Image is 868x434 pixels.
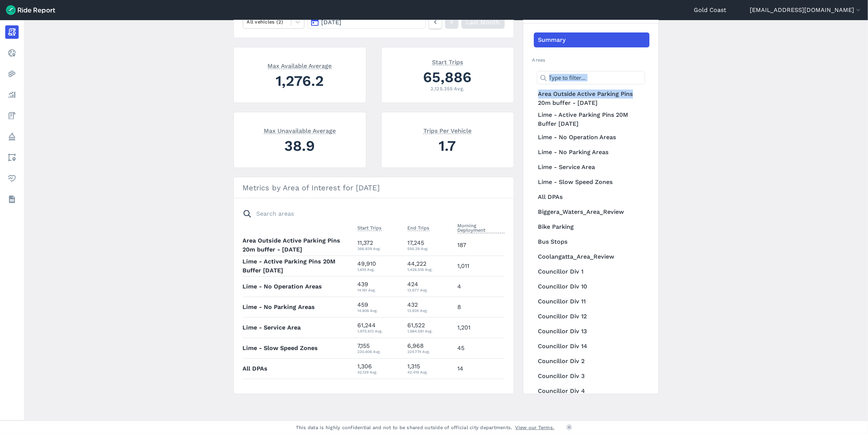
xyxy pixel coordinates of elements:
[321,19,341,26] span: [DATE]
[408,300,452,314] div: 432
[534,339,649,354] a: Councillor Div 14
[408,341,452,355] div: 6,968
[455,358,505,379] td: 14
[750,6,862,15] button: [EMAIL_ADDRESS][DOMAIN_NAME]
[358,259,402,273] div: 49,910
[358,348,402,355] div: 230.806 Avg.
[6,5,55,15] img: Ride Report
[408,321,452,334] div: 61,522
[455,379,505,399] td: 7
[358,369,402,375] div: 42.129 Avg.
[534,190,649,204] a: All DPAs
[5,193,19,206] a: Datasets
[534,309,649,324] a: Councillor Div 12
[358,362,402,375] div: 1,306
[455,256,505,276] td: 1,011
[408,245,452,252] div: 556.29 Avg.
[408,369,452,375] div: 42.419 Avg.
[408,266,452,273] div: 1,426.516 Avg.
[455,317,505,338] td: 1,201
[358,266,402,273] div: 1,610 Avg.
[5,130,19,143] a: Policy
[432,58,463,65] span: Start Trips
[534,145,649,160] a: Lime - No Parking Areas
[408,287,452,293] div: 13.677 Avg.
[534,88,649,109] a: Area Outside Active Parking Pins 20m buffer - [DATE]
[408,328,452,334] div: 1,984.581 Avg.
[5,67,19,81] a: Heatmaps
[358,287,402,293] div: 14.161 Avg.
[391,135,505,156] div: 1.7
[5,151,19,164] a: Areas
[234,177,514,198] h3: Metrics by Area of Interest for [DATE]
[534,204,649,219] a: Biggera_Waters_Area_Review
[534,175,649,190] a: Lime - Slow Speed Zones
[243,338,355,358] th: Lime - Slow Speed Zones
[534,279,649,294] a: Councillor Div 10
[534,109,649,130] a: Lime - Active Parking Pins 20M Buffer [DATE]
[243,317,355,338] th: Lime - Service Area
[358,245,402,252] div: 366.839 Avg.
[358,300,402,314] div: 459
[358,238,402,252] div: 11,372
[268,62,332,69] span: Max Available Average
[461,15,505,29] a: Last Month
[358,328,402,334] div: 1,975.613 Avg.
[358,341,402,355] div: 7,155
[243,135,357,156] div: 38.9
[391,85,505,92] div: 2,125.355 Avg.
[5,172,19,185] a: Health
[534,160,649,175] a: Lime - Service Area
[534,249,649,264] a: Coolangatta_Area_Review
[5,46,19,60] a: Realtime
[537,71,645,84] input: Type to filter...
[358,224,382,231] span: Start Trips
[455,338,505,358] td: 45
[534,369,649,384] a: Councillor Div 3
[408,348,452,355] div: 224.774 Avg.
[455,297,505,317] td: 8
[5,88,19,102] a: Analyze
[532,56,649,63] h2: Areas
[243,256,355,276] th: Lime - Active Parking Pins 20M Buffer [DATE]
[408,280,452,293] div: 424
[243,358,355,379] th: All DPAs
[408,238,452,252] div: 17,245
[238,207,500,221] input: Search areas
[358,307,402,314] div: 14.806 Avg.
[534,324,649,339] a: Councillor Div 13
[458,221,505,235] button: Morning Deployment
[534,354,649,369] a: Councillor Div 2
[534,264,649,279] a: Councillor Div 1
[408,259,452,273] div: 44,222
[358,224,382,232] button: Start Trips
[534,32,649,47] a: Summary
[534,294,649,309] a: Councillor Div 11
[5,25,19,39] a: Report
[358,280,402,293] div: 439
[264,127,336,134] span: Max Unavailable Average
[455,235,505,256] td: 187
[694,6,726,15] a: Gold Coast
[243,379,355,399] th: Biggera_Waters_Area_Review
[358,383,402,396] div: 372
[534,219,649,234] a: Bike Parking
[243,235,355,256] th: Area Outside Active Parking Pins 20m buffer - [DATE]
[423,127,471,134] span: Trips Per Vehicle
[516,424,555,431] a: View our Terms.
[358,321,402,334] div: 61,244
[408,307,452,314] div: 13.935 Avg.
[408,383,452,396] div: 452
[458,221,505,233] span: Morning Deployment
[243,297,355,317] th: Lime - No Parking Areas
[408,224,430,231] span: End Trips
[307,15,425,29] button: [DATE]
[534,130,649,145] a: Lime - No Operation Areas
[5,109,19,122] a: Fees
[243,276,355,297] th: Lime - No Operation Areas
[455,276,505,297] td: 4
[408,362,452,375] div: 1,315
[534,384,649,399] a: Councillor Div 4
[408,224,430,232] button: End Trips
[391,67,505,87] div: 65,886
